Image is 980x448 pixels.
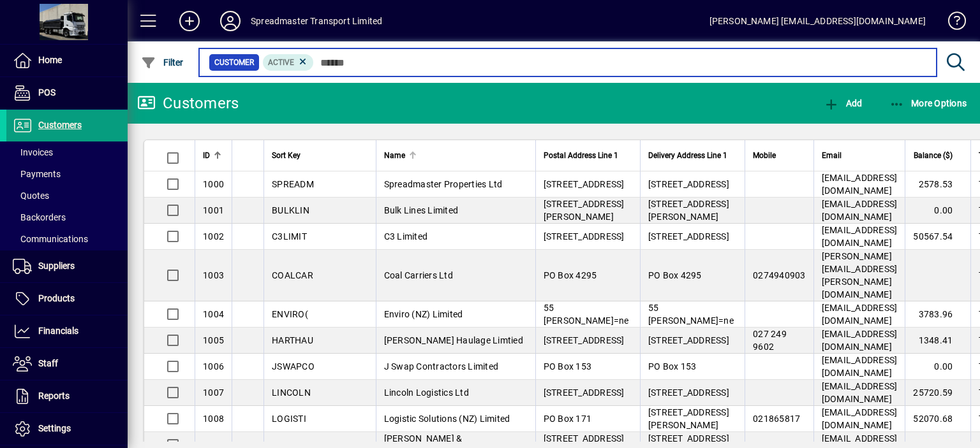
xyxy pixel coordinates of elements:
div: [PERSON_NAME] [EMAIL_ADDRESS][DOMAIN_NAME] [709,11,926,31]
span: 1006 [203,361,224,372]
span: [PERSON_NAME] Haulage Limtied [384,335,523,345]
span: 021865817 [753,414,800,424]
span: Coal Carriers Ltd [384,270,453,280]
span: BULKLIN [272,205,309,215]
span: Active [268,58,294,67]
div: Balance ($) [913,148,964,163]
span: 1008 [203,414,224,424]
a: Settings [6,413,128,445]
span: Payments [13,169,61,179]
span: 1000 [203,179,224,189]
span: [STREET_ADDRESS][PERSON_NAME] [544,199,625,222]
div: Customers [137,93,239,113]
a: POS [6,77,128,109]
span: Home [38,55,62,65]
span: [STREET_ADDRESS][PERSON_NAME] [648,407,729,430]
span: 1004 [203,309,224,319]
span: ENVIRO( [272,309,308,319]
td: 50567.54 [905,224,970,250]
td: 2578.53 [905,171,970,198]
span: Bulk Lines Limited [384,205,459,215]
div: ID [203,148,224,163]
span: [STREET_ADDRESS] [648,231,729,242]
span: Logistic Solutions (NZ) Limited [384,414,510,424]
td: 1348.41 [905,328,970,354]
a: Products [6,283,128,315]
span: Spreadmaster Properties Ltd [384,179,503,189]
button: More Options [886,92,970,115]
a: Communications [6,228,128,250]
span: 1007 [203,387,224,398]
span: COALCAR [272,270,313,280]
a: Quotes [6,185,128,206]
span: [EMAIL_ADDRESS][DOMAIN_NAME] [822,199,898,222]
a: Financials [6,315,128,347]
span: C3 Limited [384,231,428,242]
span: Staff [38,358,58,368]
span: Sort Key [272,148,301,163]
span: [EMAIL_ADDRESS][DOMAIN_NAME] [822,225,898,248]
a: Invoices [6,141,128,163]
span: J Swap Contractors Limited [384,361,499,372]
span: 1003 [203,270,224,280]
span: Email [822,148,842,163]
span: 1005 [203,335,224,345]
a: Home [6,45,128,76]
td: 25720.59 [905,380,970,406]
span: [STREET_ADDRESS] [648,179,729,189]
span: [STREET_ADDRESS] [544,231,625,242]
span: C3LIMIT [272,231,307,242]
div: Mobile [753,148,806,163]
a: Knowledge Base [939,3,964,44]
span: Postal Address Line 1 [544,148,618,163]
span: Quotes [13,191,49,201]
button: Profile [210,10,251,33]
span: PO Box 171 [544,414,592,424]
button: Add [169,10,210,33]
div: Name [384,148,528,163]
td: 52070.68 [905,406,970,432]
span: 027 249 9602 [753,329,787,352]
span: Filter [141,57,184,68]
span: POS [38,87,56,98]
span: LOGISTI [272,414,306,424]
span: [STREET_ADDRESS] [544,387,625,398]
span: [EMAIL_ADDRESS][DOMAIN_NAME] [822,407,898,430]
div: Spreadmaster Transport Limited [251,11,382,31]
span: PO Box 153 [648,361,697,372]
span: 55 [PERSON_NAME]=ne [544,303,629,326]
span: Add [824,98,862,108]
span: Financials [38,326,78,336]
a: Suppliers [6,250,128,282]
span: JSWAPCO [272,361,315,372]
span: Customers [38,120,82,130]
span: ID [203,148,210,163]
span: PO Box 4295 [544,270,597,280]
span: 1001 [203,205,224,215]
a: Backorders [6,206,128,228]
span: More Options [889,98,967,108]
span: Mobile [753,148,776,163]
span: 55 [PERSON_NAME]=ne [648,303,734,326]
span: [STREET_ADDRESS] [544,335,625,345]
span: Customer [214,56,254,69]
span: [STREET_ADDRESS][PERSON_NAME] [648,199,729,222]
span: Suppliers [38,261,75,271]
span: Enviro (NZ) Limited [384,309,463,319]
span: Backorders [13,212,66,222]
span: [STREET_ADDRESS] [648,387,729,398]
td: 0.00 [905,354,970,380]
span: PO Box 4295 [648,270,702,280]
span: 0274940903 [753,270,806,280]
span: SPREADM [272,179,314,189]
span: PO Box 153 [544,361,592,372]
span: Delivery Address Line 1 [648,148,727,163]
span: [EMAIL_ADDRESS][DOMAIN_NAME] [822,381,898,404]
span: Name [384,148,405,163]
button: Filter [138,51,187,74]
span: [STREET_ADDRESS] [544,179,625,189]
span: Reports [38,391,70,401]
button: Add [820,92,865,115]
a: Staff [6,348,128,380]
span: HARTHAU [272,335,313,345]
